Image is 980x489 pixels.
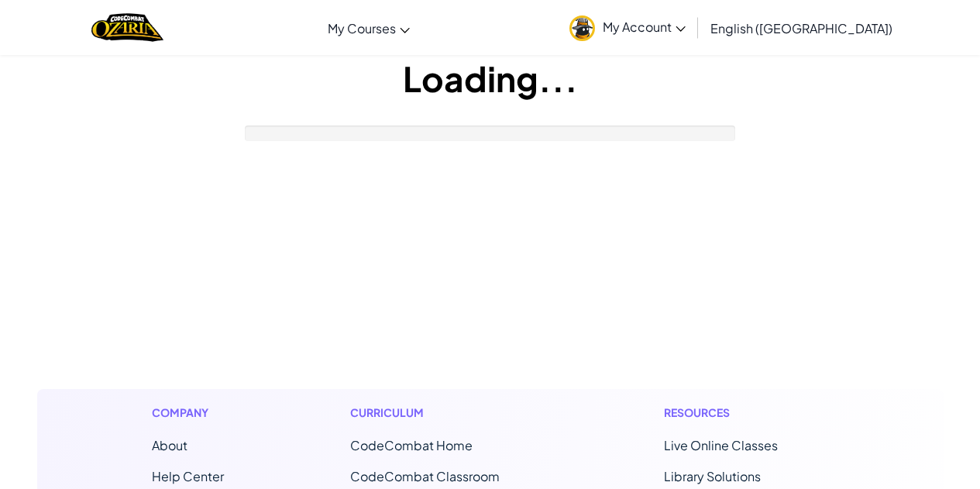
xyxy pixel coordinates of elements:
a: Help Center [152,468,224,484]
a: English ([GEOGRAPHIC_DATA]) [703,7,900,49]
span: My Account [603,19,686,35]
h1: Company [152,405,224,421]
a: Live Online Classes [664,437,778,453]
a: My Account [562,3,693,52]
img: Home [91,12,163,43]
span: My Courses [328,20,396,36]
h1: Curriculum [350,405,538,421]
span: English ([GEOGRAPHIC_DATA]) [710,20,892,36]
img: avatar [569,15,595,41]
a: About [152,437,187,453]
a: Library Solutions [664,468,761,484]
a: CodeCombat Classroom [350,468,500,484]
a: My Courses [320,7,418,49]
h1: Resources [664,405,829,421]
span: CodeCombat Home [350,437,473,453]
a: Ozaria by CodeCombat logo [91,12,163,43]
